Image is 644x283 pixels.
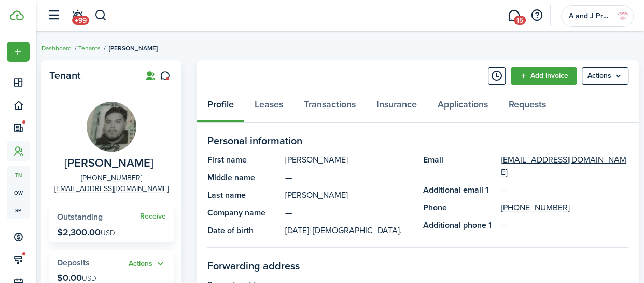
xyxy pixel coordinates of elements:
panel-main-title: Phone [423,201,496,214]
button: Open menu [7,42,30,62]
span: [PERSON_NAME] [109,44,158,53]
span: Outstanding [57,211,103,223]
panel-main-title: Date of birth [207,224,280,237]
img: A and J Properties [614,8,631,24]
button: Open resource center [528,7,545,24]
panel-main-title: Additional phone 1 [423,219,496,232]
a: ow [7,184,30,201]
a: tn [7,166,30,184]
panel-main-description: [DATE] [285,224,413,237]
panel-main-title: Email [423,154,496,179]
a: sp [7,201,30,219]
panel-main-title: Tenant [49,70,132,82]
button: Search [94,7,107,24]
a: Leases [244,91,293,123]
menu-btn: Actions [582,67,628,85]
span: Deposits [57,257,90,268]
panel-main-section-title: Personal information [207,133,628,149]
a: Tenants [78,44,101,53]
a: Dashboard [41,44,72,53]
a: Receive [140,212,166,221]
panel-main-title: Last name [207,189,280,201]
a: Applications [427,91,498,123]
span: 15 [514,16,526,25]
panel-main-title: Additional email 1 [423,184,496,196]
panel-main-description: — [285,171,413,184]
span: | [DEMOGRAPHIC_DATA]. [309,224,402,236]
span: Fredy Ambriz Borjas [64,157,153,170]
a: [EMAIL_ADDRESS][DOMAIN_NAME] [54,183,169,194]
span: USD [101,227,115,238]
a: Notifications [67,3,87,29]
button: Open menu [582,67,628,85]
button: Timeline [488,67,506,85]
a: Messaging [504,3,524,29]
panel-main-description: — [285,207,413,219]
p: $2,300.00 [57,227,115,237]
button: Open menu [129,258,166,270]
a: [PHONE_NUMBER] [81,172,142,183]
p: $0.00 [57,273,96,283]
a: Add invoice [511,67,577,85]
a: [EMAIL_ADDRESS][DOMAIN_NAME] [501,154,628,179]
panel-main-title: First name [207,154,280,166]
panel-main-section-title: Forwarding address [207,258,628,274]
a: Requests [498,91,556,123]
span: +99 [72,16,89,25]
img: TenantCloud [10,10,24,20]
panel-main-description: [PERSON_NAME] [285,154,413,166]
a: [PHONE_NUMBER] [501,201,570,214]
button: Actions [129,258,166,270]
button: Open sidebar [44,6,63,25]
a: Transactions [293,91,366,123]
panel-main-title: Company name [207,207,280,219]
a: Insurance [366,91,427,123]
panel-main-description: [PERSON_NAME] [285,189,413,201]
span: A and J Properties [569,12,610,20]
img: Fredy Ambriz Borjas [87,102,136,152]
panel-main-title: Middle name [207,171,280,184]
